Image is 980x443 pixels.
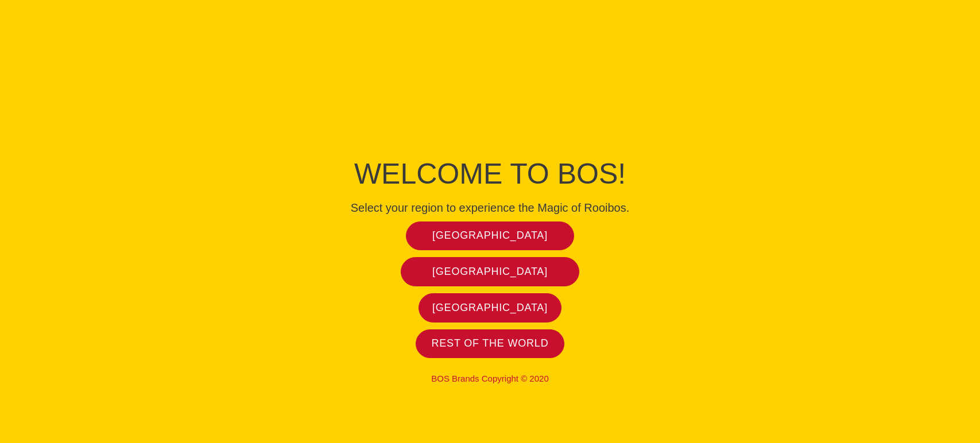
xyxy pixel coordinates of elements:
img: Bos Brands [447,55,533,141]
a: [GEOGRAPHIC_DATA] [401,257,579,286]
a: Rest of the world [416,329,565,359]
span: [GEOGRAPHIC_DATA] [432,301,548,314]
h1: Welcome to BOS! [232,154,749,194]
h4: Select your region to experience the Magic of Rooibos. [232,201,749,215]
span: [GEOGRAPHIC_DATA] [432,229,548,242]
span: Rest of the world [432,337,549,350]
p: BOS Brands Copyright © 2020 [232,374,749,384]
a: [GEOGRAPHIC_DATA] [406,222,574,251]
span: [GEOGRAPHIC_DATA] [432,265,548,278]
a: [GEOGRAPHIC_DATA] [419,293,562,322]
